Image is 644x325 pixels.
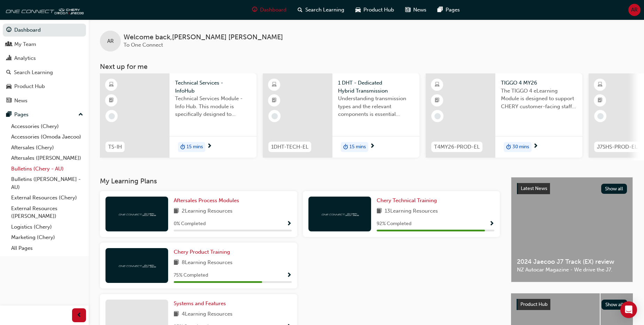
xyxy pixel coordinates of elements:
span: The TIGGO 4 eLearning Module is designed to support CHERY customer-facing staff with the product ... [501,87,577,111]
img: oneconnect [3,3,84,17]
span: car-icon [6,84,11,90]
span: Chery Technical Training [377,197,437,204]
span: up-icon [78,110,83,119]
span: Technical Services - InfoHub [175,79,251,95]
span: 1 DHT - Dedicated Hybrid Transmission [338,79,414,95]
span: news-icon [6,98,11,104]
span: Show Progress [286,272,292,279]
span: booktick-icon [598,96,603,105]
span: 30 mins [512,143,529,151]
span: Systems and Features [174,300,226,307]
span: next-icon [370,143,375,150]
span: 2 Learning Resources [182,207,233,216]
span: 13 Learning Resources [385,207,438,216]
img: oneconnect [118,262,156,269]
span: pages-icon [6,112,11,118]
span: J7SHS-PROD-EL [597,143,637,151]
button: Pages [3,108,86,121]
span: guage-icon [252,6,257,14]
span: Show Progress [286,221,292,227]
a: Accessories (Omoda Jaecoo) [8,132,86,142]
div: Product Hub [14,82,45,90]
span: learningRecordVerb_NONE-icon [109,113,115,119]
span: duration-icon [180,143,185,152]
span: booktick-icon [272,96,277,105]
a: Analytics [3,52,86,65]
a: Accessories (Chery) [8,121,86,132]
span: 15 mins [187,143,203,151]
span: Show Progress [489,221,494,227]
div: Analytics [14,54,36,62]
span: car-icon [355,6,361,14]
span: AR [107,37,114,45]
span: learningRecordVerb_NONE-icon [597,113,604,119]
span: Understanding transmission types and the relevant components is essential knowledge required for ... [338,95,414,118]
span: 2024 Jaecoo J7 Track (EX) review [517,258,627,266]
span: TS-IH [108,143,122,151]
span: duration-icon [343,143,348,152]
span: learningResourceType_ELEARNING-icon [109,80,114,89]
a: Bulletins ([PERSON_NAME] - AU) [8,174,86,192]
a: Latest NewsShow all [517,183,627,194]
div: Pages [14,111,29,119]
span: book-icon [174,310,179,319]
img: oneconnect [118,211,156,217]
a: External Resources (Chery) [8,192,86,203]
span: book-icon [174,259,179,267]
span: Pages [446,6,460,14]
span: next-icon [533,143,538,150]
a: pages-iconPages [432,3,465,17]
div: My Team [14,40,36,48]
span: Aftersales Process Modules [174,197,239,204]
div: News [14,97,28,105]
a: car-iconProduct Hub [350,3,400,17]
span: NZ Autocar Magazine - We drive the J7. [517,266,627,274]
a: Logistics (Chery) [8,222,86,232]
span: 75 % Completed [174,271,208,279]
a: Aftersales (Chery) [8,142,86,153]
span: guage-icon [6,27,11,33]
span: search-icon [6,70,11,76]
a: TS-IHTechnical Services - InfoHubTechnical Services Module - Info Hub. This module is specificall... [100,73,257,158]
span: AR [631,6,638,14]
span: learningRecordVerb_NONE-icon [434,113,441,119]
span: 0 % Completed [174,220,206,228]
img: oneconnect [321,211,359,217]
span: learningResourceType_ELEARNING-icon [272,80,277,89]
a: T4MY26-PROD-ELTIGGO 4 MY26The TIGGO 4 eLearning Module is designed to support CHERY customer-faci... [426,73,582,158]
a: News [3,94,86,107]
span: search-icon [298,6,303,14]
span: Dashboard [260,6,286,14]
span: 15 mins [350,143,366,151]
a: Aftersales ([PERSON_NAME]) [8,153,86,164]
span: Latest News [521,185,547,191]
span: booktick-icon [435,96,440,105]
span: news-icon [405,6,410,14]
a: Chery Product Training [174,248,233,256]
a: My Team [3,38,86,51]
span: Chery Product Training [174,249,230,255]
button: Show Progress [286,220,292,228]
span: next-icon [207,143,212,150]
a: guage-iconDashboard [246,3,292,17]
a: Search Learning [3,66,86,79]
span: To One Connect [124,42,163,48]
a: news-iconNews [400,3,432,17]
span: learningResourceType_ELEARNING-icon [435,80,440,89]
span: Search Learning [305,6,344,14]
span: Product Hub [520,301,548,307]
a: Systems and Features [174,300,229,308]
div: Search Learning [14,69,53,77]
span: duration-icon [506,143,511,152]
a: Chery Technical Training [377,197,440,205]
span: learningRecordVerb_NONE-icon [272,113,278,119]
span: pages-icon [438,6,443,14]
span: 8 Learning Resources [182,259,233,267]
a: Latest NewsShow all2024 Jaecoo J7 Track (EX) reviewNZ Autocar Magazine - We drive the J7. [511,177,633,282]
span: chart-icon [6,55,11,62]
button: Show all [601,184,627,194]
span: people-icon [6,41,11,48]
span: prev-icon [77,311,82,320]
